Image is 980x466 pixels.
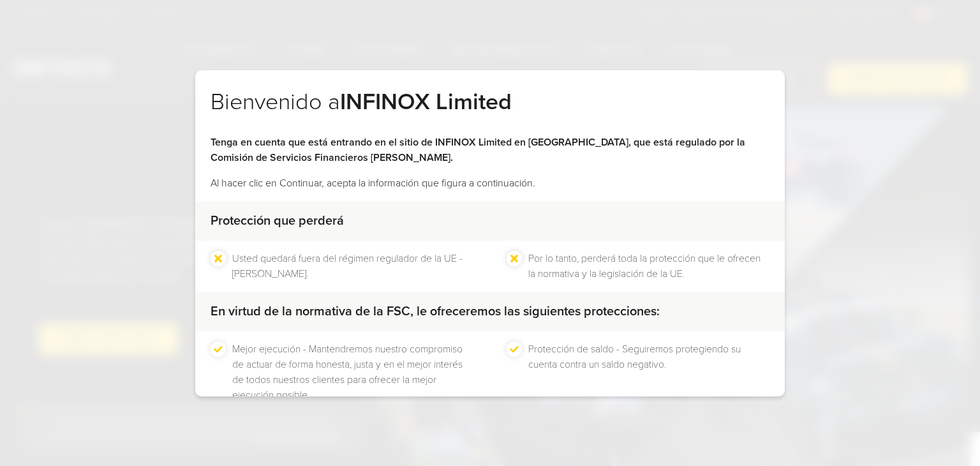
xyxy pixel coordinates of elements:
[232,342,473,403] li: Mejor ejecución - Mantendremos nuestro compromiso de actuar de forma honesta, justa y en el mejor...
[211,88,769,135] h2: Bienvenido a
[211,176,769,191] p: Al hacer clic en Continuar, acepta la información que figura a continuación.
[211,136,745,164] strong: Tenga en cuenta que está entrando en el sitio de INFINOX Limited en [GEOGRAPHIC_DATA], que está r...
[340,88,512,116] strong: INFINOX Limited
[211,304,660,319] strong: En virtud de la normativa de la FSC, le ofreceremos las siguientes protecciones:
[528,251,769,282] li: Por lo tanto, perderá toda la protección que le ofrecen la normativa y la legislación de la UE.
[211,213,344,229] strong: Protección que perderá
[528,342,769,403] li: Protección de saldo - Seguiremos protegiendo su cuenta contra un saldo negativo.
[232,251,473,282] li: Usted quedará fuera del régimen regulador de la UE - [PERSON_NAME].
